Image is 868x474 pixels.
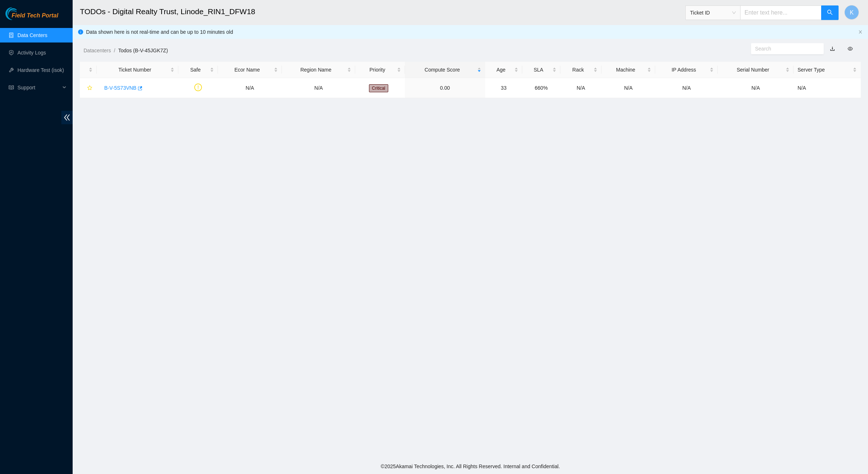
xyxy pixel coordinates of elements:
a: Datacenters [84,48,111,53]
span: double-left [61,111,73,124]
span: Support [17,80,60,95]
footer: © 2025 Akamai Technologies, Inc. All Rights Reserved. Internal and Confidential. [73,459,868,474]
td: 660% [522,78,560,98]
a: Akamai TechnologiesField Tech Portal [5,13,58,23]
button: close [858,30,863,35]
a: Activity Logs [17,50,46,56]
td: N/A [794,78,861,98]
span: Field Tech Portal [12,12,58,19]
span: search [827,9,833,16]
span: exclamation-circle [194,84,202,91]
a: Todos (B-V-45JGK7Z) [118,48,168,53]
a: B-V-5S73VNB [104,85,137,91]
span: eye [848,46,853,51]
input: Search [755,45,814,53]
span: Ticket ID [690,7,736,18]
button: download [824,43,840,54]
td: N/A [218,78,282,98]
td: N/A [282,78,355,98]
td: N/A [560,78,602,98]
td: N/A [718,78,793,98]
td: N/A [601,78,655,98]
a: Data Centers [17,32,47,38]
a: download [830,46,835,52]
td: 0.00 [405,78,485,98]
a: Hardware Test (isok) [17,67,64,73]
button: search [821,5,839,20]
button: K [844,5,859,20]
span: K [850,8,854,17]
span: star [87,85,92,91]
span: Critical [369,84,388,92]
input: Enter text here... [740,5,822,20]
span: / [114,48,115,53]
img: Akamai Technologies [5,7,37,20]
td: N/A [655,78,718,98]
button: star [84,82,93,94]
td: 33 [485,78,522,98]
span: read [9,85,14,90]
